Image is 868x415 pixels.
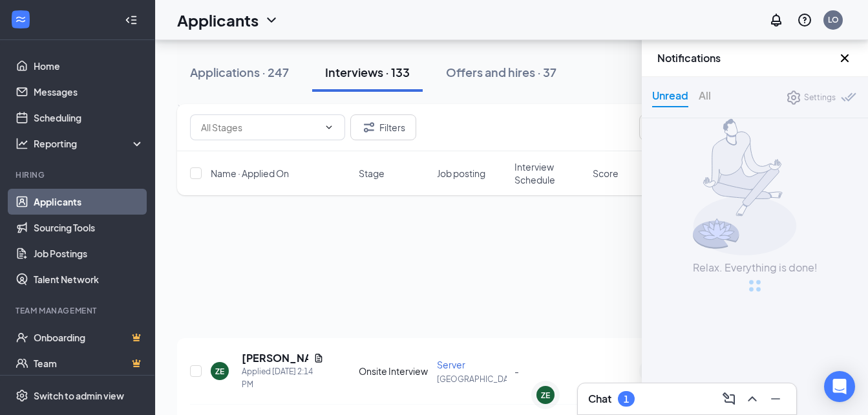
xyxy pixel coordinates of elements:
a: SettingsSettings [786,90,836,105]
div: ZE [541,390,550,401]
a: Talent Network [34,266,144,292]
p: [GEOGRAPHIC_DATA] [437,374,507,385]
div: All [699,87,711,107]
svg: Document [313,353,324,363]
img: Relax [693,118,797,256]
svg: Minimize [768,391,783,407]
span: Stage [359,167,385,180]
h3: Chat [588,392,611,406]
svg: ComposeMessage [721,391,737,407]
div: Interviews · 133 [325,64,410,80]
div: Reporting [34,137,145,150]
svg: Cross [837,50,852,66]
div: Switch to admin view [34,389,124,402]
span: Name · Applied On [211,167,289,180]
a: TeamCrown [34,350,144,376]
h5: [PERSON_NAME] [242,351,308,365]
div: Hiring [16,169,142,180]
div: 1 [624,394,629,405]
svg: Filter [361,120,377,135]
div: Applications · 247 [190,64,289,80]
div: ZE [215,366,224,377]
span: Server [437,359,465,370]
button: Filter Filters [350,114,416,140]
svg: ChevronDown [324,122,334,133]
svg: Collapse [125,14,138,27]
span: Job posting [437,167,485,180]
div: Settings [804,91,836,104]
a: Scheduling [34,105,144,131]
span: Score [593,167,619,180]
div: Offers and hires · 37 [446,64,556,80]
div: Open Intercom Messenger [824,371,855,402]
svg: WorkstreamLogo [14,13,27,26]
svg: Notifications [768,12,784,28]
a: OnboardingCrown [34,325,144,350]
input: All Stages [201,120,319,134]
svg: ChevronUp [745,391,760,407]
div: Team Management [16,305,142,316]
button: Close [837,50,852,66]
h1: Applicants [177,9,259,31]
button: Minimize [765,388,786,409]
div: Applied [DATE] 2:14 PM [242,365,324,391]
button: ChevronUp [742,388,763,409]
span: - [514,365,519,377]
svg: Analysis [16,137,28,150]
svg: Settings [786,90,801,105]
svg: Settings [16,389,28,402]
span: Interview Schedule [514,160,585,186]
button: ComposeMessage [719,388,739,409]
a: Messages [34,79,144,105]
svg: QuestionInfo [797,12,812,28]
h3: Notifications [657,51,837,65]
div: LO [828,14,839,25]
svg: ChevronDown [264,12,279,28]
input: Search in interviews [639,114,833,140]
a: Sourcing Tools [34,215,144,240]
a: Applicants [34,189,144,215]
a: Job Postings [34,240,144,266]
div: Unread [652,87,688,107]
div: Onsite Interview [359,365,429,378]
a: Home [34,53,144,79]
div: Relax. Everything is done! [693,261,818,274]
